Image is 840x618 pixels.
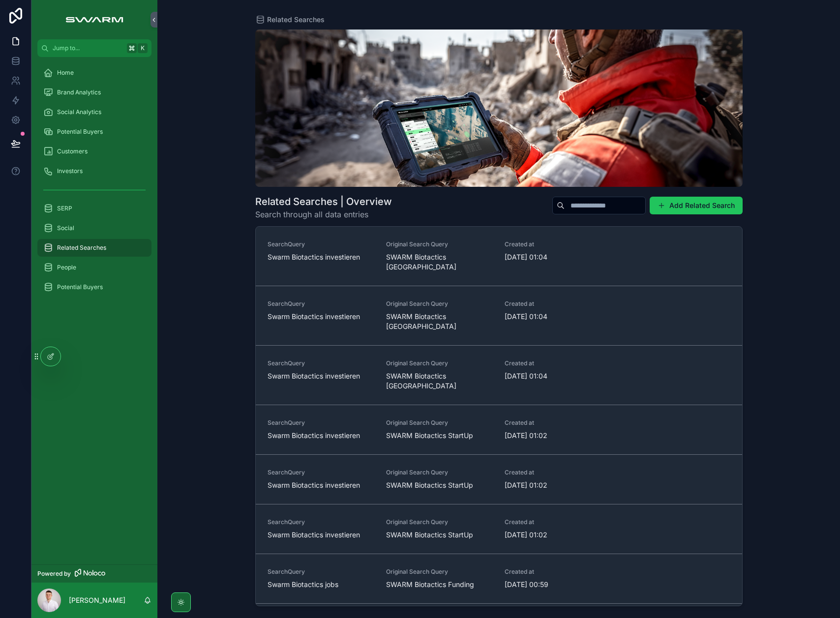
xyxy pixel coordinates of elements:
[69,595,125,605] p: [PERSON_NAME]
[37,259,151,276] a: People
[57,167,83,175] span: Investors
[268,359,374,367] span: SearchQuery
[650,197,743,214] button: Add Related Search
[256,227,742,286] a: SearchQuerySwarm Biotactics investierenOriginal Search QuerySWARM Biotactics [GEOGRAPHIC_DATA]Cre...
[37,219,151,237] a: Social
[505,300,611,308] span: Created at
[505,359,611,367] span: Created at
[268,419,374,427] span: SearchQuery
[268,580,374,589] span: Swarm Biotactics jobs
[268,518,374,526] span: SearchQuery
[255,195,392,208] h1: Related Searches | Overview
[37,143,151,160] a: Customers
[386,359,493,367] span: Original Search Query
[256,504,742,554] a: SearchQuerySwarm Biotactics investierenOriginal Search QuerySWARM Biotactics StartUpCreated at[DA...
[505,371,611,381] span: [DATE] 01:04
[37,200,151,217] a: SERP
[57,205,72,212] span: SERP
[60,12,128,28] img: App logo
[505,518,611,526] span: Created at
[505,568,611,576] span: Created at
[57,69,74,77] span: Home
[268,480,374,490] span: Swarm Biotactics investieren
[386,480,493,490] span: SWARM Biotactics StartUp
[31,564,157,583] a: Powered by
[505,312,611,322] span: [DATE] 01:04
[57,88,101,96] span: Brand Analytics
[37,39,151,57] button: Jump to...K
[31,57,157,309] div: scrollable content
[386,252,493,272] span: SWARM Biotactics [GEOGRAPHIC_DATA]
[268,469,374,476] span: SearchQuery
[505,530,611,540] span: [DATE] 01:02
[268,371,374,381] span: Swarm Biotactics investieren
[37,64,151,82] a: Home
[256,454,742,504] a: SearchQuerySwarm Biotactics investierenOriginal Search QuerySWARM Biotactics StartUpCreated at[DA...
[37,162,151,180] a: Investors
[37,570,71,578] span: Powered by
[255,208,392,220] span: Search through all data entries
[386,568,493,576] span: Original Search Query
[268,300,374,308] span: SearchQuery
[37,84,151,101] a: Brand Analytics
[256,345,742,405] a: SearchQuerySwarm Biotactics investierenOriginal Search QuerySWARM Biotactics [GEOGRAPHIC_DATA]Cre...
[256,554,742,603] a: SearchQuerySwarm Biotactics jobsOriginal Search QuerySWARM Biotactics FundingCreated at[DATE] 00:59
[57,244,106,252] span: Related Searches
[256,405,742,454] a: SearchQuerySwarm Biotactics investierenOriginal Search QuerySWARM Biotactics StartUpCreated at[DA...
[53,44,123,52] span: Jump to...
[505,431,611,441] span: [DATE] 01:02
[255,15,325,25] a: Related Searches
[386,312,493,331] span: SWARM Biotactics [GEOGRAPHIC_DATA]
[268,530,374,540] span: Swarm Biotactics investieren
[256,286,742,345] a: SearchQuerySwarm Biotactics investierenOriginal Search QuerySWARM Biotactics [GEOGRAPHIC_DATA]Cre...
[505,252,611,262] span: [DATE] 01:04
[57,224,74,232] span: Social
[386,431,493,441] span: SWARM Biotactics StartUp
[37,103,151,121] a: Social Analytics
[505,469,611,476] span: Created at
[386,371,493,391] span: SWARM Biotactics [GEOGRAPHIC_DATA]
[57,283,103,291] span: Potential Buyers
[37,123,151,141] a: Potential Buyers
[505,419,611,427] span: Created at
[268,252,374,262] span: Swarm Biotactics investieren
[505,240,611,248] span: Created at
[37,278,151,296] a: Potential Buyers
[267,15,325,25] span: Related Searches
[386,240,493,248] span: Original Search Query
[505,580,611,589] span: [DATE] 00:59
[386,300,493,308] span: Original Search Query
[268,568,374,576] span: SearchQuery
[268,312,374,322] span: Swarm Biotactics investieren
[505,480,611,490] span: [DATE] 01:02
[57,147,88,155] span: Customers
[268,431,374,441] span: Swarm Biotactics investieren
[57,128,103,136] span: Potential Buyers
[386,469,493,476] span: Original Search Query
[386,419,493,427] span: Original Search Query
[139,44,147,52] span: K
[57,108,101,116] span: Social Analytics
[386,530,493,540] span: SWARM Biotactics StartUp
[386,518,493,526] span: Original Search Query
[386,580,493,589] span: SWARM Biotactics Funding
[57,264,76,271] span: People
[268,240,374,248] span: SearchQuery
[37,239,151,257] a: Related Searches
